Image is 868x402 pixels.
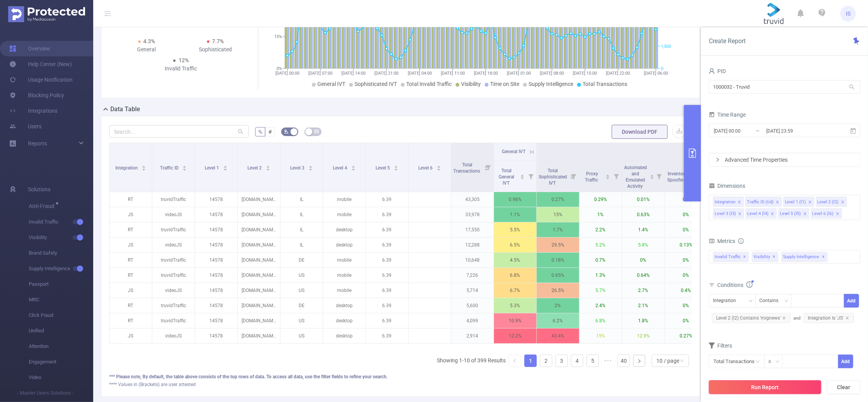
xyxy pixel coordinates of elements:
tspan: [DATE] 11:00 [441,71,465,76]
p: desktop [323,313,365,328]
p: 5.7% [579,283,622,298]
a: 3 [556,355,567,367]
p: 12,288 [451,238,494,252]
p: 0.01% [622,192,664,207]
p: 0.63% [622,207,664,222]
p: 4,099 [451,313,494,328]
div: Sort [182,164,187,169]
p: 14578 [195,238,237,252]
span: Invalid Traffic [713,252,749,262]
p: 5,600 [451,298,494,313]
p: videoJS [152,207,195,222]
input: Search... [109,125,249,138]
tspan: [DATE] 00:00 [275,71,299,76]
p: 1.4% [622,222,664,237]
a: Overview [9,41,50,56]
tspan: [DATE] 22:00 [606,71,630,76]
li: Level 1 (l1) [783,197,814,207]
p: 4.5% [494,253,536,267]
button: Run Report [709,380,821,394]
p: US [280,268,323,283]
i: icon: caret-up [308,164,313,167]
div: icon: rightAdvanced Time Properties [709,153,860,166]
span: Total General IVT [499,168,515,186]
div: Traffic ID (tid) [747,197,774,207]
input: Start date [713,126,776,136]
p: mobile [323,192,365,207]
span: ✕ [773,252,776,262]
p: US [280,283,323,298]
i: icon: caret-down [520,176,525,178]
span: Total Invalid Traffic [406,81,452,87]
p: RT [110,268,152,283]
p: truvidTraffic [152,268,195,283]
p: RT [110,192,152,207]
span: Traffic ID [160,165,180,171]
li: Level 2 (l2) [816,197,847,207]
p: 1.7% [537,222,579,237]
i: icon: caret-down [606,176,610,178]
p: US [280,313,323,328]
i: icon: down [680,358,684,364]
p: IL [280,192,323,207]
p: [DOMAIN_NAME] [238,253,280,267]
li: Integration [713,197,744,207]
p: 0% [622,253,664,267]
span: ••• [602,355,614,367]
i: icon: caret-up [266,164,270,167]
p: 2% [537,298,579,313]
p: 2.1% [622,298,664,313]
i: icon: table [314,129,319,134]
p: 1% [579,207,622,222]
span: Unified [29,323,93,339]
p: desktop [323,222,365,237]
span: Level 6 [418,165,434,171]
span: Level 2 [247,165,263,171]
p: 0% [665,268,707,283]
tspan: 1,500 [661,44,671,49]
span: Time Range [709,112,746,118]
i: icon: close [808,200,812,205]
div: Level 4 (l4) [747,209,769,219]
p: IL [280,222,323,237]
p: 0% [665,253,707,267]
p: mobile [323,207,365,222]
tspan: [DATE] 07:00 [308,71,332,76]
p: 1.3% [579,268,622,283]
p: 14578 [195,207,237,222]
div: ≥ [769,355,777,368]
div: Sort [141,164,146,169]
p: 2.4% [579,298,622,313]
span: Metrics [709,238,735,244]
p: [DOMAIN_NAME] [238,207,280,222]
p: 29.5% [537,238,579,252]
i: Filter menu [611,161,622,192]
span: PID [709,68,726,74]
div: Integration [715,197,736,207]
p: 0.13% [665,238,707,252]
i: icon: caret-up [520,173,525,176]
p: 0% [665,298,707,313]
p: 6.39 [366,283,408,298]
span: Click Fraud [29,308,93,323]
i: icon: caret-up [394,164,398,167]
i: icon: down [775,359,780,365]
span: Anti-Fraud [29,203,57,209]
p: truvidTraffic [152,222,195,237]
li: Level 3 (l3) [713,208,744,218]
div: General [112,45,181,54]
li: Level 5 (l5) [778,208,809,218]
span: Level 5 [376,165,391,171]
p: 17,550 [451,222,494,237]
tspan: [DATE] 01:00 [507,71,531,76]
p: 6.8% [494,268,536,283]
p: 0% [665,207,707,222]
span: Sophisticated IVT [355,81,397,87]
i: icon: down [784,299,789,304]
button: Clear [827,380,860,394]
span: Video [29,370,93,385]
div: Sort [437,164,441,169]
span: Visibility [752,252,778,262]
p: 6.7% [494,283,536,298]
span: 4.3% [144,38,155,44]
